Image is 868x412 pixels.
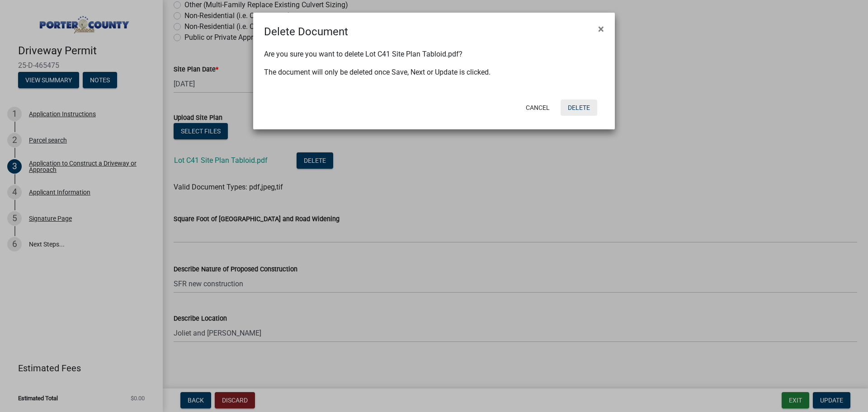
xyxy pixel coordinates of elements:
span: × [598,23,604,35]
button: Delete [561,99,597,116]
button: Cancel [519,99,557,116]
p: Are you sure you want to delete Lot C41 Site Plan Tabloid.pdf? [264,49,604,60]
h4: Delete Document [264,24,348,40]
p: The document will only be deleted once Save, Next or Update is clicked. [264,67,604,78]
button: Close [591,16,611,42]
